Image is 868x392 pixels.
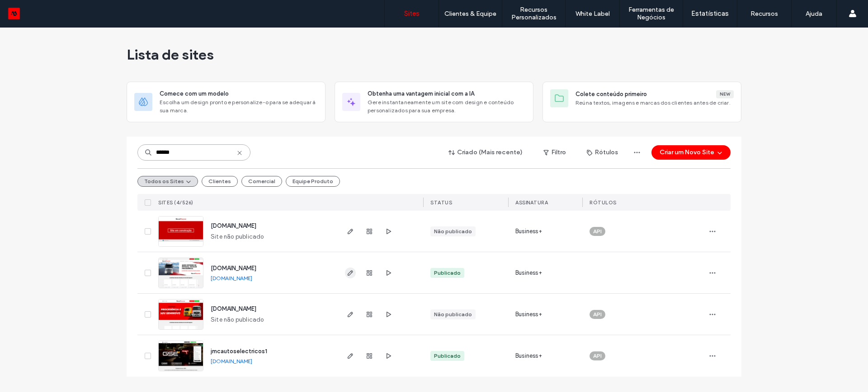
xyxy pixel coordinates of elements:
[593,352,602,360] span: API
[211,222,256,229] a: [DOMAIN_NAME]
[211,275,252,281] a: [DOMAIN_NAME]
[806,10,822,18] label: Ajuda
[441,145,531,160] button: Criado (Mais recente)
[211,232,264,241] span: Site não publicado
[127,46,214,64] span: Lista de sites
[593,310,602,318] span: API
[515,227,542,236] span: Business+
[434,269,461,277] div: Publicado
[620,6,683,21] label: Ferramentas de Negócios
[590,199,617,206] span: Rótulos
[211,265,256,272] a: [DOMAIN_NAME]
[593,227,602,235] span: API
[137,176,198,187] button: Todos os Sites
[515,351,542,360] span: Business+
[241,176,282,187] button: Comercial
[368,98,526,115] span: Gere instantaneamente um site com design e conteúdo personalizados para sua empresa.
[444,10,496,18] label: Clientes & Equipe
[404,9,420,18] label: Sites
[502,6,565,21] label: Recursos Personalizados
[127,82,325,122] div: Comece com um modeloEscolha um design pronto e personalize-o para se adequar à sua marca.
[750,10,778,18] label: Recursos
[160,98,318,115] span: Escolha um design pronto e personalize-o para se adequar à sua marca.
[534,145,575,160] button: Filtro
[158,199,193,206] span: Sites (4/526)
[430,199,452,206] span: STATUS
[716,90,734,98] div: New
[211,305,256,312] a: [DOMAIN_NAME]
[434,352,461,360] div: Publicado
[579,145,626,160] button: Rótulos
[335,82,533,122] div: Obtenha uma vantagem inicial com a IAGere instantaneamente um site com design e conteúdo personal...
[20,6,43,14] span: Ajuda
[515,268,542,277] span: Business+
[434,227,472,235] div: Não publicado
[434,310,472,318] div: Não publicado
[160,89,229,98] span: Comece com um modelo
[515,310,542,319] span: Business+
[211,315,264,324] span: Site não publicado
[211,348,267,355] a: jmcautoselectricos1
[202,176,238,187] button: Clientes
[368,89,474,98] span: Obtenha uma vantagem inicial com a IA
[515,199,548,206] span: Assinatura
[576,90,647,99] span: Colete conteúdo primeiro
[576,99,734,107] span: Reúna textos, imagens e marcas dos clientes antes de criar.
[286,176,340,187] button: Equipe Produto
[211,358,252,364] a: [DOMAIN_NAME]
[691,9,729,18] label: Estatísticas
[576,10,610,18] label: White Label
[651,145,731,160] button: Criar um Novo Site
[542,82,741,122] div: Colete conteúdo primeiroNewReúna textos, imagens e marcas dos clientes antes de criar.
